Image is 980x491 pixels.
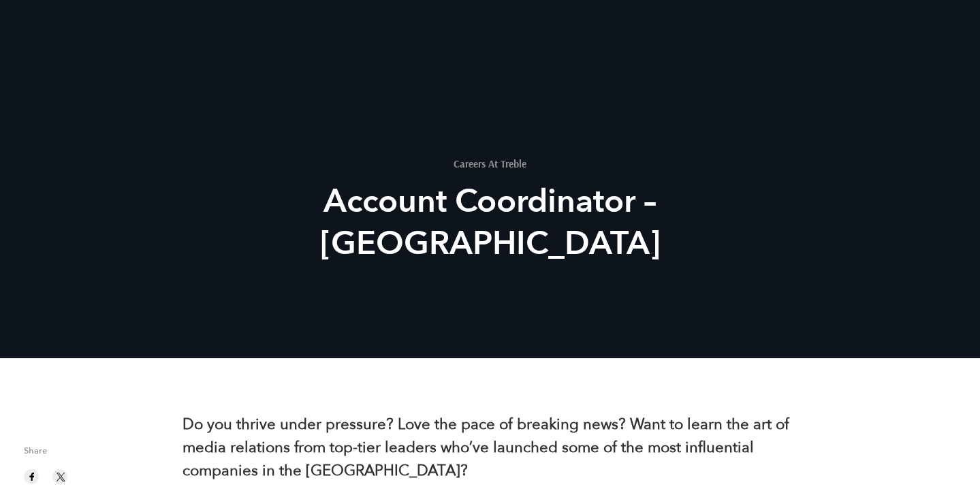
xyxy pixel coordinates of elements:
h2: Account Coordinator – [GEOGRAPHIC_DATA] [239,180,742,265]
b: Do you thrive under pressure? Love the pace of breaking news? Want to learn the art of media rela... [183,414,789,481]
img: twitter sharing button [54,471,67,483]
img: facebook sharing button [26,471,38,483]
span: Share [24,447,162,462]
h1: Careers At Treble [239,159,742,169]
